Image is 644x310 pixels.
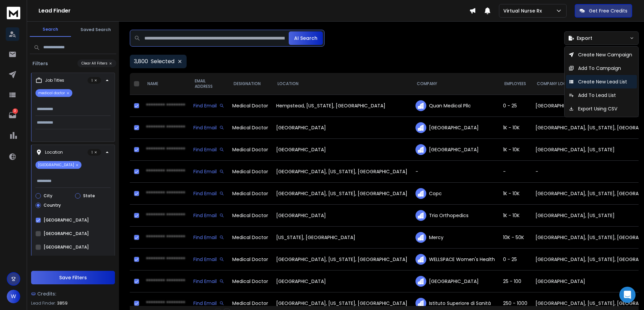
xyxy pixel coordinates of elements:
div: Tria Orthopedics [415,210,495,221]
button: W [7,290,20,303]
h1: Lead Finder [39,7,469,15]
p: 3 [13,108,18,114]
td: 10K - 50K [499,227,531,249]
button: Get Free Credits [575,4,632,18]
td: Medical Doctor [228,95,272,117]
button: Save Filters [31,271,115,284]
td: 1K - 10K [499,117,531,139]
button: Clear All Filters [77,59,116,67]
p: medical doctor [35,89,72,97]
label: [GEOGRAPHIC_DATA] [44,217,89,223]
p: Add To Campaign [577,63,622,73]
div: Quan Medical Pllc [415,100,495,111]
label: State [83,193,95,199]
div: Find Email [193,102,224,109]
td: 1K - 10K [499,183,531,205]
td: [GEOGRAPHIC_DATA], [US_STATE], [GEOGRAPHIC_DATA] [272,161,411,183]
td: Medical Doctor [228,183,272,205]
th: DESIGNATION [228,73,272,95]
td: Medical Doctor [228,117,272,139]
td: [GEOGRAPHIC_DATA], [US_STATE], [GEOGRAPHIC_DATA] [272,249,411,270]
th: EMAIL ADDRESS [189,73,228,95]
div: Find Email [193,300,224,307]
p: Lead Finder: [31,301,56,306]
td: [GEOGRAPHIC_DATA] [272,205,411,227]
a: Credits: [31,287,115,301]
td: 25 - 100 [499,270,531,292]
td: [GEOGRAPHIC_DATA] [272,270,411,292]
td: [GEOGRAPHIC_DATA] [272,117,411,139]
td: 1K - 10K [499,139,531,161]
p: Create New Lead List [577,77,628,86]
td: 0 - 25 [499,249,531,270]
td: Medical Doctor [228,139,272,161]
div: Find Email [193,256,224,263]
div: Find Email [193,146,224,153]
td: - [411,161,499,183]
th: LOCATION [272,73,411,95]
td: Medical Doctor [228,161,272,183]
div: Find Email [193,278,224,285]
span: 3859 [57,301,68,306]
label: [GEOGRAPHIC_DATA] [44,231,89,236]
p: Add To Lead List [577,91,617,100]
button: AI Search [289,31,323,45]
p: Job Titles [45,78,64,83]
p: Get Free Credits [589,7,627,14]
p: Create New Campaign [577,50,634,59]
p: Virtual Nurse Rx [503,7,545,14]
button: Search [30,23,71,37]
div: [GEOGRAPHIC_DATA] [415,276,495,287]
div: [GEOGRAPHIC_DATA] [415,144,495,155]
img: logo [7,7,20,19]
div: Find Email [193,212,224,219]
div: [GEOGRAPHIC_DATA] [415,122,495,133]
p: 1 [88,149,101,156]
td: Hempstead, [US_STATE], [GEOGRAPHIC_DATA] [272,95,411,117]
span: Credits: [37,290,56,297]
td: Medical Doctor [228,227,272,249]
h3: Filters [30,60,51,67]
span: 3,800 [134,57,148,66]
th: EMPLOYEES [499,73,531,95]
span: Export [577,35,592,42]
div: Mercy [415,232,495,243]
div: Find Email [193,234,224,241]
div: WELLSPACE Women's Health [415,254,495,265]
td: [US_STATE], [GEOGRAPHIC_DATA] [272,227,411,249]
div: Find Email [193,168,224,175]
button: Saved Search [75,23,116,36]
th: COMPANY [411,73,499,95]
p: Export Using CSV [577,104,619,113]
div: Find Email [193,190,224,197]
a: 3 [6,108,19,122]
p: Selected [151,57,174,66]
td: Medical Doctor [228,270,272,292]
p: Location [45,150,63,155]
div: Istituto Superiore di Sanità [415,298,495,309]
div: Find Email [193,124,224,131]
div: Open Intercom Messenger [619,287,636,303]
div: Copc [415,188,495,199]
th: NAME [142,73,189,95]
td: Medical Doctor [228,205,272,227]
td: - [499,161,531,183]
td: Medical Doctor [228,249,272,270]
td: [GEOGRAPHIC_DATA] [272,139,411,161]
p: 1 [88,77,101,84]
td: 1K - 10K [499,205,531,227]
td: [GEOGRAPHIC_DATA], [US_STATE], [GEOGRAPHIC_DATA] [272,183,411,205]
td: 0 - 25 [499,95,531,117]
p: [GEOGRAPHIC_DATA] [35,161,81,169]
label: City [44,193,52,199]
label: [GEOGRAPHIC_DATA] [44,244,89,250]
label: Country [44,203,61,208]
